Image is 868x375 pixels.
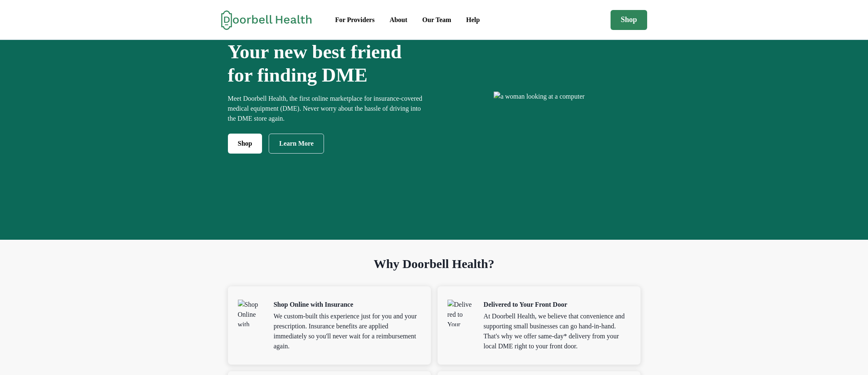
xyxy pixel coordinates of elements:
[228,256,640,286] h1: Why Doorbell Health?
[228,40,430,87] h1: Your new best friend for finding DME
[460,12,487,28] a: Help
[415,12,458,28] a: Our Team
[238,300,264,326] img: Shop Online with Insurance icon
[335,15,375,25] div: For Providers
[494,92,584,102] img: a woman looking at a computer
[228,94,430,124] p: Meet Doorbell Health, the first online marketplace for insurance-covered medical equipment (DME)....
[329,12,381,28] a: For Providers
[383,12,414,28] a: About
[466,15,480,25] div: Help
[484,311,631,351] p: At Doorbell Health, we believe that convenience and supporting small businesses can go hand-in-ha...
[611,10,647,30] a: Shop
[484,300,631,310] p: Delivered to Your Front Door
[274,311,421,351] p: We custom-built this experience just for you and your prescription. Insurance benefits are applie...
[274,300,421,310] p: Shop Online with Insurance
[228,134,262,154] a: Shop
[448,300,474,326] img: Delivered to Your Front Door icon
[422,15,451,25] div: Our Team
[269,134,324,154] a: Learn More
[390,15,408,25] div: About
